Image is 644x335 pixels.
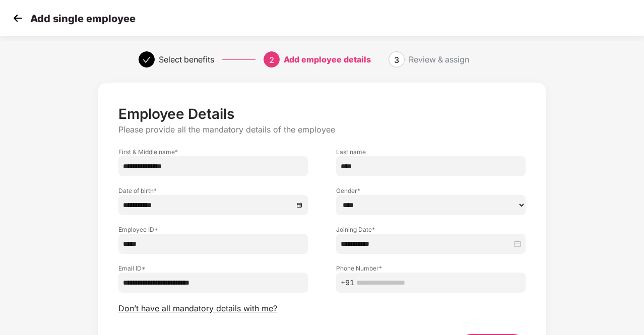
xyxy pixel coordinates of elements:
label: Email ID [118,264,308,273]
div: Review & assign [409,51,469,68]
p: Add single employee [30,13,136,25]
span: 3 [394,55,399,65]
span: +91 [341,277,354,288]
label: Joining Date [336,225,526,234]
span: check [143,56,151,64]
span: Don’t have all mandatory details with me? [118,303,277,314]
label: Employee ID [118,225,308,234]
img: svg+xml;base64,PHN2ZyB4bWxucz0iaHR0cDovL3d3dy53My5vcmcvMjAwMC9zdmciIHdpZHRoPSIzMCIgaGVpZ2h0PSIzMC... [10,11,25,26]
p: Please provide all the mandatory details of the employee [118,124,526,135]
label: Date of birth [118,186,308,195]
label: First & Middle name [118,148,308,156]
label: Gender [336,186,526,195]
span: 2 [269,55,274,65]
div: Add employee details [284,51,371,68]
label: Phone Number [336,264,526,273]
div: Select benefits [159,51,214,68]
label: Last name [336,148,526,156]
p: Employee Details [118,105,526,122]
